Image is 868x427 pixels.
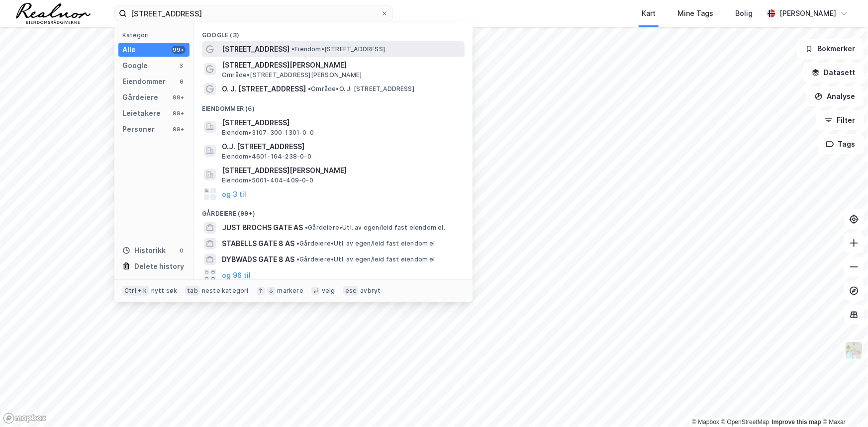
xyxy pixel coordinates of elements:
[122,60,148,72] div: Google
[178,78,186,85] div: 6
[818,134,864,154] button: Tags
[222,59,461,71] span: [STREET_ADDRESS][PERSON_NAME]
[278,287,303,295] div: markere
[343,286,359,296] div: esc
[122,44,136,56] div: Alle
[222,176,313,184] span: Eiendom • 5001-404-409-0-0
[127,6,381,21] input: Søk på adresse, matrikkel, gårdeiere, leietakere eller personer
[222,83,306,95] span: O. J. [STREET_ADDRESS]
[296,240,299,247] span: •
[222,117,461,129] span: [STREET_ADDRESS]
[222,129,314,137] span: Eiendom • 3107-300-1301-0-0
[172,125,186,133] div: 99+
[122,91,158,103] div: Gårdeiere
[172,109,186,117] div: 99+
[308,85,414,93] span: Område • O. J. [STREET_ADDRESS]
[172,46,186,54] div: 99+
[16,3,91,24] img: realnor-logo.934646d98de889bb5806.png
[291,45,294,53] span: •
[122,31,190,39] div: Kategori
[122,123,155,135] div: Personer
[818,379,868,427] iframe: Chat Widget
[806,86,864,106] button: Analyse
[222,165,461,176] span: [STREET_ADDRESS][PERSON_NAME]
[194,23,473,41] div: Google (3)
[818,379,868,427] div: Kontrollprogram for chat
[202,287,249,295] div: neste kategori
[305,224,445,232] span: Gårdeiere • Utl. av egen/leid fast eiendom el.
[296,256,437,263] span: Gårdeiere • Utl. av egen/leid fast eiendom el.
[296,240,437,248] span: Gårdeiere • Utl. av egen/leid fast eiendom el.
[305,224,308,231] span: •
[692,419,719,426] a: Mapbox
[845,341,864,360] img: Z
[178,62,186,70] div: 3
[222,188,246,200] button: og 3 til
[122,245,166,256] div: Historikk
[134,260,184,272] div: Delete history
[178,247,186,255] div: 0
[222,153,311,161] span: Eiendom • 4601-164-238-0-0
[222,254,294,265] span: DYBWADS GATE 8 AS
[122,76,166,87] div: Eiendommer
[291,45,385,53] span: Eiendom • [STREET_ADDRESS]
[677,7,713,19] div: Mine Tags
[222,238,294,250] span: STABELLS GATE 8 AS
[3,413,47,424] a: Mapbox homepage
[172,93,186,101] div: 99+
[735,7,753,19] div: Bolig
[322,287,335,295] div: velg
[779,7,836,19] div: [PERSON_NAME]
[803,63,864,83] button: Datasett
[308,85,311,92] span: •
[360,287,381,295] div: avbryt
[222,269,251,281] button: og 96 til
[151,287,178,295] div: nytt søk
[185,286,200,296] div: tab
[642,7,656,19] div: Kart
[222,43,289,55] span: [STREET_ADDRESS]
[194,202,473,220] div: Gårdeiere (99+)
[296,256,299,263] span: •
[194,97,473,115] div: Eiendommer (6)
[797,39,864,59] button: Bokmerker
[122,286,149,296] div: Ctrl + k
[772,419,821,426] a: Improve this map
[222,141,461,153] span: O.J. [STREET_ADDRESS]
[816,110,864,130] button: Filter
[122,107,161,119] div: Leietakere
[222,71,362,79] span: Område • [STREET_ADDRESS][PERSON_NAME]
[721,419,770,426] a: OpenStreetMap
[222,222,303,234] span: JUST BROCHS GATE AS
